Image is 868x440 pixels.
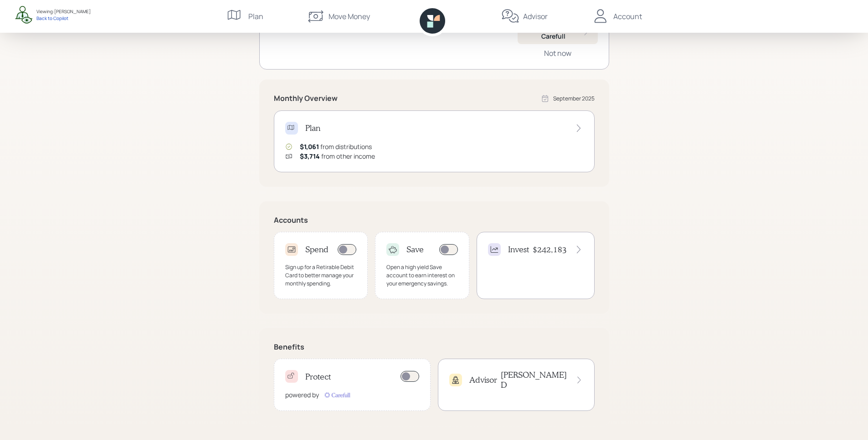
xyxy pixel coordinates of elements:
div: Sign up for a Retirable Debit Card to better manage your monthly spending. [285,263,357,288]
div: from distributions [300,142,372,151]
h4: [PERSON_NAME] D [501,370,568,390]
span: $1,061 [300,142,319,151]
div: Move Money [329,11,370,22]
h4: $242,183 [533,245,567,255]
div: Account [613,11,642,22]
h5: Accounts [274,216,595,225]
div: powered by [285,390,319,400]
h4: Save [406,245,424,255]
h5: Monthly Overview [274,94,338,103]
div: Plan [248,11,263,22]
div: Advisor [523,11,548,22]
h4: Plan [305,123,320,133]
img: carefull-M2HCGCDH.digested.png [323,390,352,400]
h4: Invest [508,245,529,255]
div: from other income [300,151,375,161]
h4: Advisor [469,375,497,385]
h4: Protect [305,372,331,382]
h5: Benefits [274,343,595,351]
div: Viewing: [PERSON_NAME] [36,8,91,15]
span: $3,714 [300,152,320,160]
div: September 2025 [553,95,595,103]
h4: Spend [305,245,329,255]
div: Not now [544,48,571,58]
div: Back to Copilot [36,15,91,21]
div: Open a high yield Save account to earn interest on your emergency savings. [386,263,458,288]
